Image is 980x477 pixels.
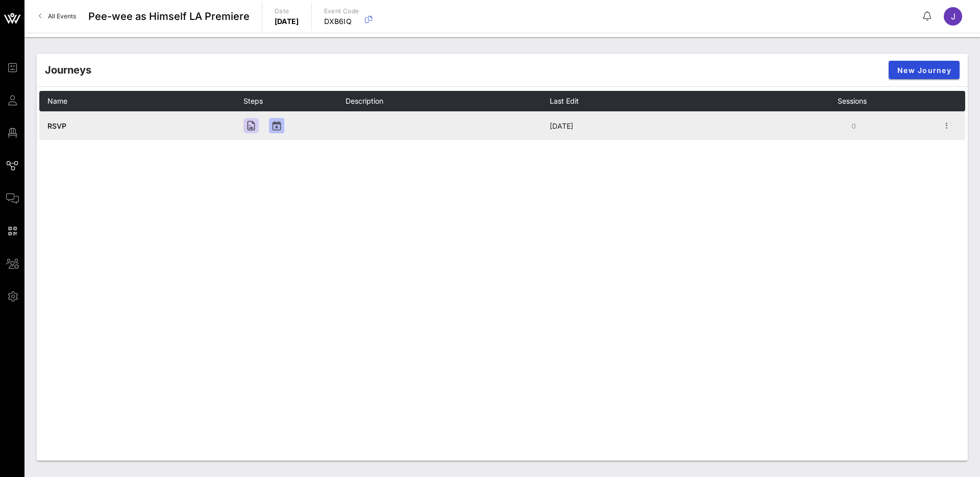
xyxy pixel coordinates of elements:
[39,91,243,111] th: Name: Not sorted. Activate to sort ascending.
[838,91,940,111] th: Sessions: Not sorted. Activate to sort ascending.
[951,11,955,21] span: J
[48,12,76,20] span: All Events
[550,97,579,105] span: Last Edit
[33,8,82,25] a: All Events
[346,91,550,111] th: Description: Not sorted. Activate to sort ascending.
[324,16,359,27] p: DXB6IQ
[88,9,250,24] span: Pee-wee as Himself LA Premiere
[324,6,359,16] p: Event Code
[275,6,299,16] p: Date
[346,97,383,105] span: Description
[243,91,346,111] th: Steps
[944,7,962,26] div: J
[243,97,263,105] span: Steps
[838,97,867,105] span: Sessions
[45,62,91,78] div: Journeys
[275,16,299,27] p: [DATE]
[889,61,960,79] button: New Journey
[47,97,67,105] span: Name
[550,122,573,130] span: [DATE]
[897,66,951,75] span: New Journey
[47,122,66,130] a: RSVP
[550,91,838,111] th: Last Edit: Not sorted. Activate to sort ascending.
